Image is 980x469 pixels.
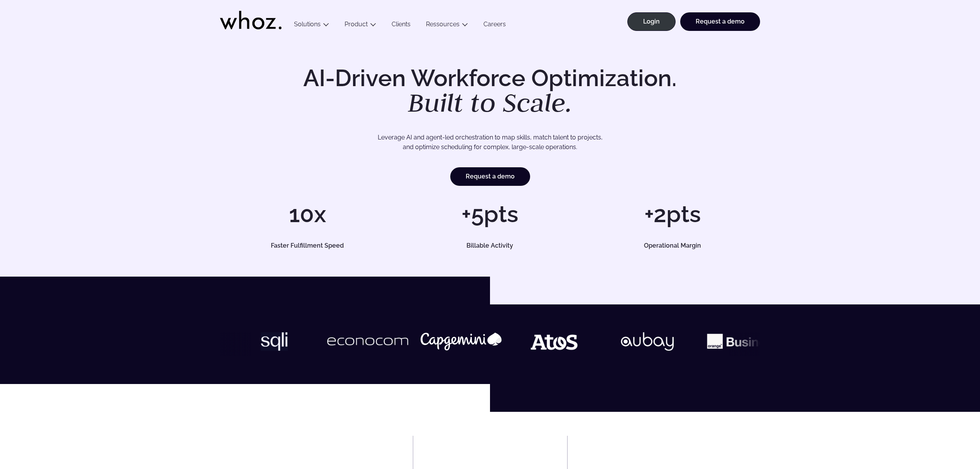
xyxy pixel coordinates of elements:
a: Request a demo [450,167,530,186]
h1: +2pts [585,202,760,226]
a: Careers [476,20,514,31]
h1: AI-Driven Workforce Optimization. [292,66,688,116]
h1: 10x [220,202,395,226]
a: Clients [384,20,418,31]
p: Leverage AI and agent-led orchestration to map skills, match talent to projects, and optimize sch... [247,133,733,152]
h5: Operational Margin [594,243,751,249]
h1: +5pts [402,202,577,226]
a: Login [627,12,676,31]
iframe: Chatbot [929,418,969,458]
button: Solutions [286,20,337,31]
a: Request a demo [680,12,760,31]
button: Product [337,20,384,31]
a: Ressources [426,20,460,28]
h5: Billable Activity [411,243,569,249]
button: Ressources [418,20,476,31]
h5: Faster Fulfillment Speed [229,243,386,249]
em: Built to Scale. [408,85,572,119]
a: Product [345,20,368,28]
